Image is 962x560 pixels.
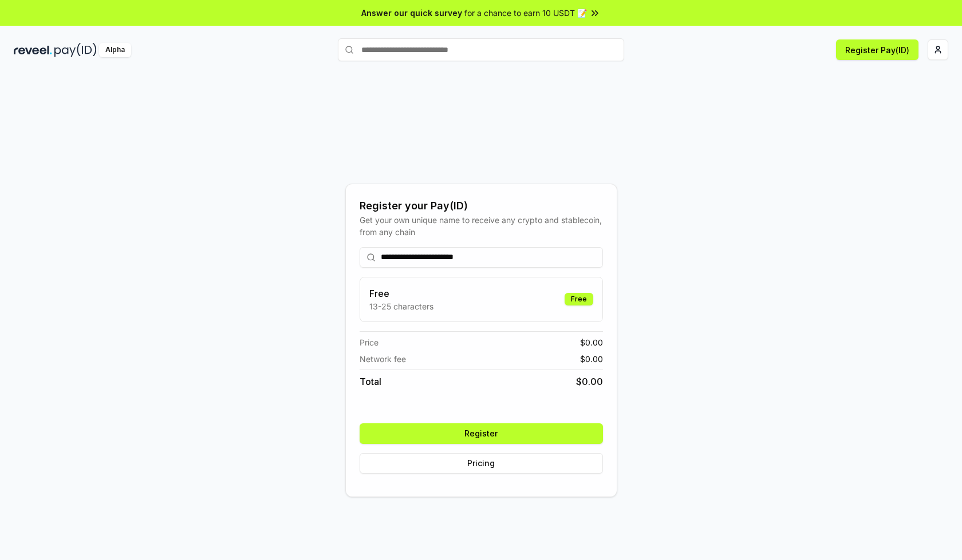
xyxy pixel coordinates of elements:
div: Alpha [99,43,131,57]
span: Answer our quick survey [361,7,462,19]
h3: Free [369,287,433,300]
span: $ 0.00 [580,336,603,348]
div: Free [565,293,593,305]
span: Network fee [360,353,406,365]
p: 13-25 characters [369,300,433,312]
img: pay_id [54,43,97,57]
img: reveel_dark [14,43,52,57]
button: Register [360,423,603,444]
button: Register Pay(ID) [836,39,918,60]
span: for a chance to earn 10 USDT 📝 [464,7,587,19]
span: Price [360,336,379,348]
span: $ 0.00 [580,353,603,365]
div: Register your Pay(ID) [360,198,603,214]
div: Get your own unique name to receive any crypto and stablecoin, from any chain [360,214,603,238]
span: $ 0.00 [576,375,603,388]
button: Pricing [360,453,603,474]
span: Total [360,375,381,388]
